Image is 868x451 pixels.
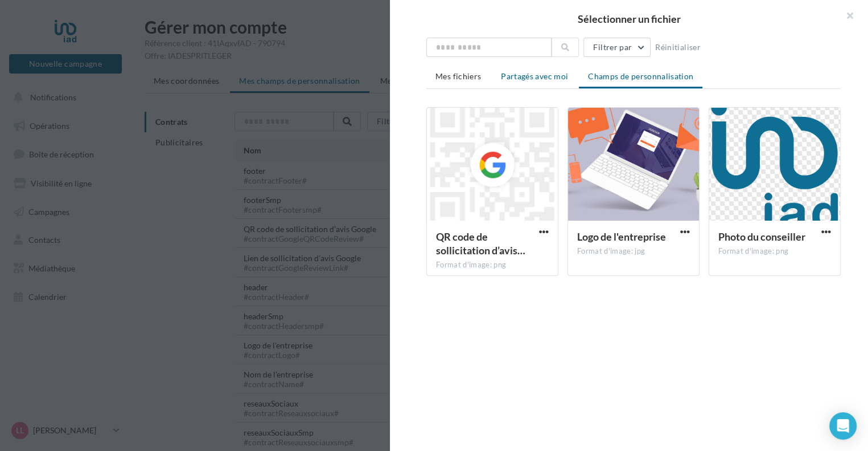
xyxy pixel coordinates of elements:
span: Partagés avec moi [501,71,568,81]
button: Réinitialiser [651,40,705,54]
div: Format d'image: png [436,260,549,270]
span: Photo du conseiller [718,230,805,243]
span: Logo de l'entreprise [577,230,666,243]
h2: Sélectionner un fichier [408,14,850,24]
button: Filtrer par [583,38,651,57]
div: Format d'image: png [718,246,831,257]
div: Open Intercom Messenger [829,412,857,440]
span: Champs de personnalisation [588,71,693,81]
div: Format d'image: jpg [577,246,690,257]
